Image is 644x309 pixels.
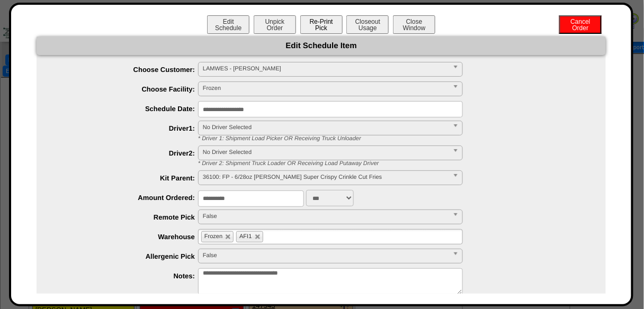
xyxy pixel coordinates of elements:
[203,210,449,223] span: False
[204,233,222,240] span: Frozen
[58,252,198,260] label: Allergenic Pick
[58,105,198,113] label: Schedule Date:
[58,124,198,132] label: Driver1:
[58,174,198,182] label: Kit Parent:
[58,233,198,241] label: Warehouse
[58,194,198,202] label: Amount Ordered:
[207,15,249,34] button: EditSchedule
[203,249,449,262] span: False
[190,160,606,167] div: * Driver 2: Shipment Truck Loader OR Receiving Load Putaway Driver
[190,135,606,142] div: * Driver 1: Shipment Load Picker OR Receiving Truck Unloader
[58,272,198,280] label: Notes:
[346,15,389,34] button: CloseoutUsage
[58,85,198,93] label: Choose Facility:
[203,171,449,184] span: 36100: FP - 6/28oz [PERSON_NAME] Super Crispy Crinkle Cut Fries
[203,146,449,159] span: No Driver Selected
[559,15,602,34] button: CancelOrder
[392,24,436,32] a: CloseWindow
[58,149,198,157] label: Driver2:
[58,213,198,221] label: Remote Pick
[393,15,435,34] button: CloseWindow
[300,15,343,34] button: Re-PrintPick
[58,66,198,74] label: Choose Customer:
[203,82,449,95] span: Frozen
[203,121,449,134] span: No Driver Selected
[239,233,252,240] span: AFI1
[203,62,449,75] span: LAMWES - [PERSON_NAME]
[37,37,606,55] div: Edit Schedule Item
[254,15,296,34] button: UnpickOrder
